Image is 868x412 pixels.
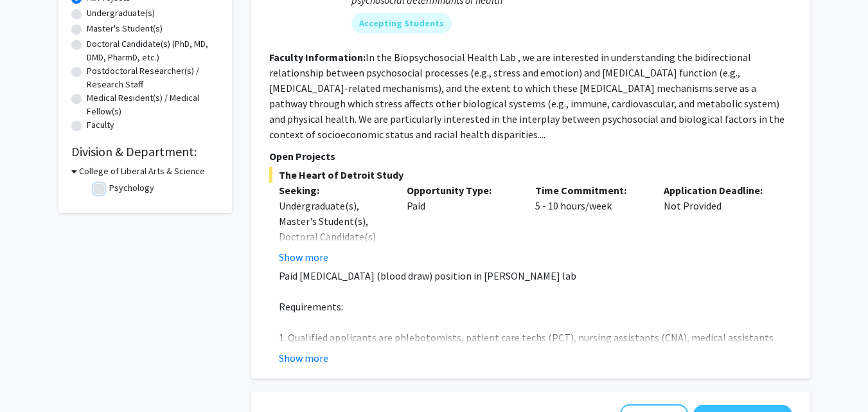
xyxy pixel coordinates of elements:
[87,91,219,118] label: Medical Resident(s) / Medical Fellow(s)
[269,148,792,164] p: Open Projects
[407,183,516,198] p: Opportunity Type:
[664,183,773,198] p: Application Deadline:
[526,183,654,265] div: 5 - 10 hours/week
[351,13,452,33] mat-chip: Accepting Students
[279,183,388,198] p: Seeking:
[87,64,219,91] label: Postdoctoral Researcher(s) / Research Staff
[87,6,155,20] label: Undergraduate(s)
[87,37,219,64] label: Doctoral Candidate(s) (PhD, MD, DMD, PharmD, etc.)
[87,118,114,132] label: Faculty
[109,181,154,195] label: Psychology
[279,331,774,359] span: 1. Qualified applicants are phlebotomists, patient care techs (PCT), nursing assistants (CNA), me...
[71,144,219,159] h2: Division & Department:
[279,198,388,275] div: Undergraduate(s), Master's Student(s), Doctoral Candidate(s) (PhD, MD, DMD, PharmD, etc.)
[654,183,783,265] div: Not Provided
[279,300,343,313] span: Requirements:
[87,22,163,35] label: Master's Student(s)
[279,269,576,282] span: Paid [MEDICAL_DATA] (blood draw) position in [PERSON_NAME] lab
[279,249,328,265] button: Show more
[269,51,784,141] fg-read-more: In the Biopsychosocial Health Lab , we are interested in understanding the bidirectional relation...
[269,51,366,64] b: Faculty Information:
[10,354,55,402] iframe: Chat
[269,167,792,183] span: The Heart of Detroit Study
[79,165,205,178] h3: College of Liberal Arts & Science
[535,183,644,198] p: Time Commitment:
[397,183,526,265] div: Paid
[279,350,328,366] button: Show more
